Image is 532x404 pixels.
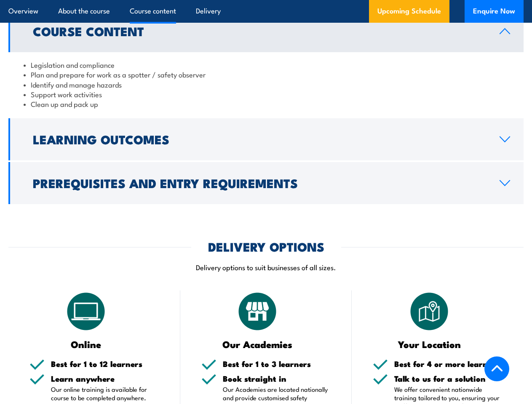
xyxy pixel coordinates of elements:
p: Our online training is available for course to be completed anywhere. [51,385,159,402]
li: Clean up and pack up [24,99,508,109]
h5: Best for 1 to 3 learners [223,360,331,368]
a: Learning Outcomes [8,118,524,160]
h3: Your Location [373,339,486,349]
li: Identify and manage hazards [24,80,508,89]
h5: Talk to us for a solution [394,375,503,383]
li: Legislation and compliance [24,60,508,69]
h2: Prerequisites and Entry Requirements [33,177,486,188]
h5: Best for 1 to 12 learners [51,360,159,368]
h2: Learning Outcomes [33,133,486,144]
h2: DELIVERY OPTIONS [208,241,324,252]
h3: Our Academies [201,339,314,349]
h5: Book straight in [223,375,331,383]
li: Support work activities [24,89,508,99]
h5: Learn anywhere [51,375,159,383]
h2: Course Content [33,25,486,36]
a: Course Content [8,10,524,52]
h5: Best for 4 or more learners [394,360,503,368]
a: Prerequisites and Entry Requirements [8,162,524,204]
p: Delivery options to suit businesses of all sizes. [8,262,524,272]
li: Plan and prepare for work as a spotter / safety observer [24,69,508,79]
h3: Online [29,339,142,349]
